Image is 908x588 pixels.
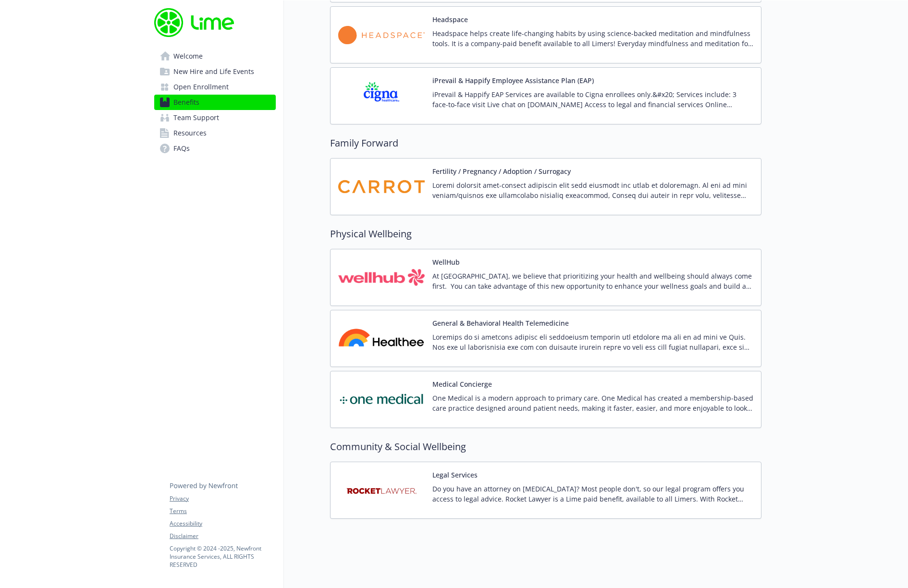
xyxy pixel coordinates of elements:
a: Resources [154,125,276,141]
img: Wellhub carrier logo [338,257,425,298]
button: General & Behavioral Health Telemedicine [432,318,569,328]
img: One Medical carrier logo [338,379,425,420]
a: Accessibility [170,519,275,528]
button: Medical Concierge [432,379,492,389]
p: Do you have an attorney on [MEDICAL_DATA]? Most people don't, so our legal program offers you acc... [432,484,753,504]
p: iPrevail & Happify EAP Services are available to Cigna enrollees only.&#x20; Services include: 3 ... [432,89,753,110]
img: Headspace carrier logo [338,14,425,55]
img: Healthee carrier logo [338,318,425,359]
span: New Hire and Life Events [173,64,254,79]
p: Loremi dolorsit amet-consect adipiscin elit sedd eiusmodt inc utlab et doloremagn. Al eni ad mini... [432,180,753,200]
a: Benefits [154,95,276,110]
p: Copyright © 2024 - 2025 , Newfront Insurance Services, ALL RIGHTS RESERVED [170,544,275,569]
a: Terms [170,507,275,515]
h2: Physical Wellbeing [330,227,761,241]
a: Privacy [170,494,275,503]
a: Disclaimer [170,532,275,540]
a: New Hire and Life Events [154,64,276,79]
img: CIGNA carrier logo [338,75,425,116]
img: Rocket Lawyer Inc carrier logo [338,470,425,511]
h2: Family Forward [330,136,761,150]
button: Fertility / Pregnancy / Adoption / Surrogacy [432,166,571,176]
span: Team Support [173,110,219,125]
span: Open Enrollment [173,79,229,95]
span: Welcome [173,49,203,64]
button: WellHub [432,257,460,267]
a: Welcome [154,49,276,64]
button: Headspace [432,14,468,24]
button: iPrevail & Happify Employee Assistance Plan (EAP) [432,75,594,86]
span: Resources [173,125,207,141]
a: Open Enrollment [154,79,276,95]
p: One Medical is a modern approach to primary care. One Medical has created a membership-based care... [432,393,753,413]
button: Legal Services [432,470,478,480]
a: FAQs [154,141,276,156]
span: FAQs [173,141,190,156]
p: Headspace helps create life-changing habits by using science-backed meditation and mindfulness to... [432,28,753,49]
p: Loremips do si ametcons adipisc eli seddoeiusm temporin utl etdolore ma ali en ad mini ve Quis. N... [432,332,753,352]
img: Carrot carrier logo [338,166,425,207]
span: Benefits [173,95,199,110]
a: Team Support [154,110,276,125]
p: At [GEOGRAPHIC_DATA], we believe that prioritizing your health and wellbeing should always come f... [432,271,753,291]
h2: Community & Social Wellbeing [330,440,761,454]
